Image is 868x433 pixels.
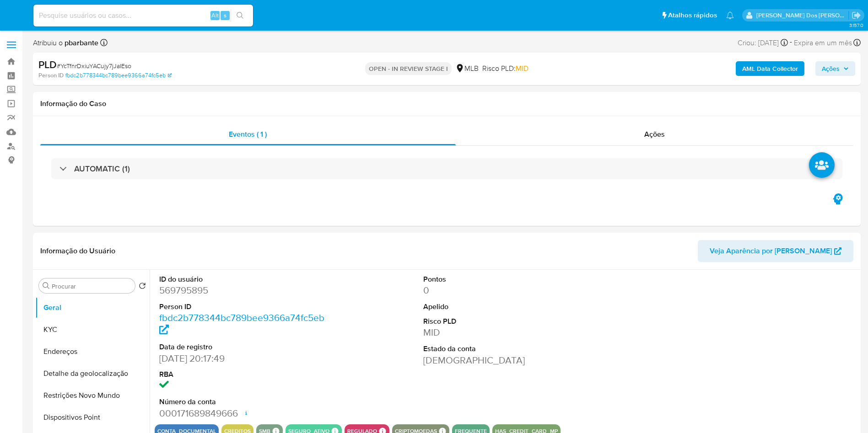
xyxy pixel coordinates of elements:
[288,429,329,433] button: seguro_ativo
[738,37,788,49] div: Criou: [DATE]
[259,429,270,433] button: smb
[482,64,528,74] span: Risco PLD:
[35,406,150,428] button: Dispositivos Point
[51,158,842,179] div: AUTOMATIC (1)
[159,397,326,407] dt: Número da conta
[52,282,131,290] input: Procurar
[726,11,734,19] a: Notificações
[40,99,853,108] h1: Informação do Caso
[815,61,855,76] button: Ações
[33,38,98,48] span: Atribuiu o
[790,37,792,49] span: -
[35,319,150,341] button: KYC
[57,61,131,70] span: # YcTfnrDxiuYACujy7jJaIEso
[231,9,249,22] button: search-icon
[157,429,216,433] button: conta_documental
[423,344,590,354] dt: Estado da conta
[224,429,251,433] button: creditos
[736,61,804,76] button: AML Data Collector
[159,302,326,312] dt: Person ID
[224,11,226,20] span: s
[229,129,267,139] span: Eventos ( 1 )
[423,326,590,339] dd: MID
[644,129,665,139] span: Ações
[159,407,326,420] dd: 000171689849666
[74,164,130,174] h3: AUTOMATIC (1)
[159,352,326,365] dd: [DATE] 20:17:49
[159,274,326,284] dt: ID do usuário
[710,240,832,262] span: Veja Aparência por [PERSON_NAME]
[159,342,326,352] dt: Data de registro
[38,71,64,80] b: Person ID
[698,240,853,262] button: Veja Aparência por [PERSON_NAME]
[365,62,452,75] p: OPEN - IN REVIEW STAGE I
[852,11,861,20] a: Sair
[822,61,840,76] span: Ações
[35,363,150,385] button: Detalhe da geolocalização
[516,63,528,74] span: MID
[65,71,172,80] a: fbdc2b778344bc789bee9366a74fc5eb
[756,11,849,20] p: priscilla.barbante@mercadopago.com.br
[347,429,377,433] button: regulado
[159,369,326,380] dt: RBA
[742,61,798,76] b: AML Data Collector
[455,429,487,433] button: frequente
[668,11,717,20] span: Atalhos rápidos
[159,284,326,297] dd: 569795895
[423,354,590,367] dd: [DEMOGRAPHIC_DATA]
[40,246,115,256] h1: Informação do Usuário
[423,316,590,326] dt: Risco PLD
[423,274,590,284] dt: Pontos
[495,429,558,433] button: has_credit_card_mp
[423,284,590,297] dd: 0
[211,11,219,20] span: Alt
[423,302,590,312] dt: Apelido
[35,341,150,363] button: Endereços
[38,57,57,72] b: PLD
[455,64,479,74] div: MLB
[35,385,150,406] button: Restrições Novo Mundo
[43,282,50,289] button: Procurar
[33,10,253,21] input: Pesquise usuários ou casos...
[63,37,98,48] b: pbarbante
[35,297,150,319] button: Geral
[159,311,324,337] a: fbdc2b778344bc789bee9366a74fc5eb
[395,429,437,433] button: criptomoedas
[794,38,852,48] span: Expira em um mês
[139,282,146,292] button: Retornar ao pedido padrão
